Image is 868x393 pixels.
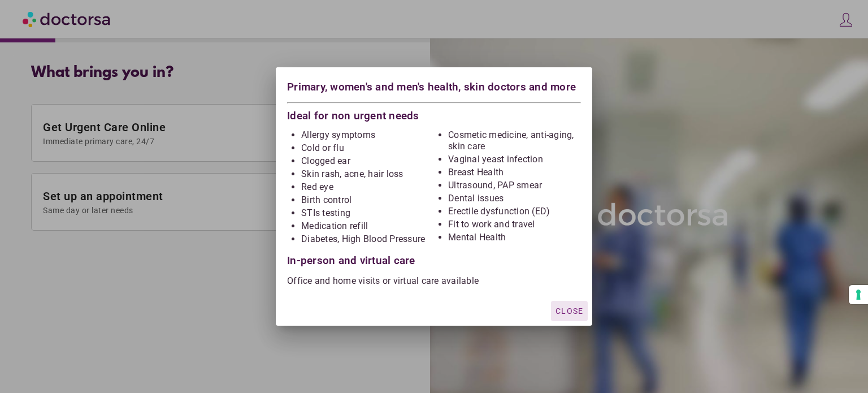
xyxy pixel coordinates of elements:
[849,285,868,304] button: Your consent preferences for tracking technologies
[287,79,581,98] div: Primary, women's and men's health, skin doctors and more
[301,142,434,154] li: Cold or flu
[551,301,588,321] button: Close
[448,219,581,230] li: Fit to work and travel
[301,195,434,206] li: Birth control
[301,169,434,180] li: Skin rash, acne, hair loss
[301,208,434,219] li: STIs testing
[448,180,581,191] li: Ultrasound, PAP smear
[448,129,581,152] li: Cosmetic medicine, anti-aging, skin care
[301,221,434,232] li: Medication refill
[301,156,434,167] li: Clogged ear
[301,182,434,193] li: Red eye
[448,193,581,204] li: Dental issues
[301,234,434,245] li: Diabetes, High Blood Pressure
[448,206,581,217] li: Erectile dysfunction (ED)
[448,154,581,165] li: Vaginal yeast infection
[555,306,583,316] span: Close
[287,107,581,122] div: Ideal for non urgent needs
[301,129,434,141] li: Allergy symptoms
[448,232,581,243] li: Mental Health
[287,275,581,287] p: Office and home visits or virtual care available
[287,247,581,266] div: In-person and virtual care
[448,167,581,178] li: Breast Health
